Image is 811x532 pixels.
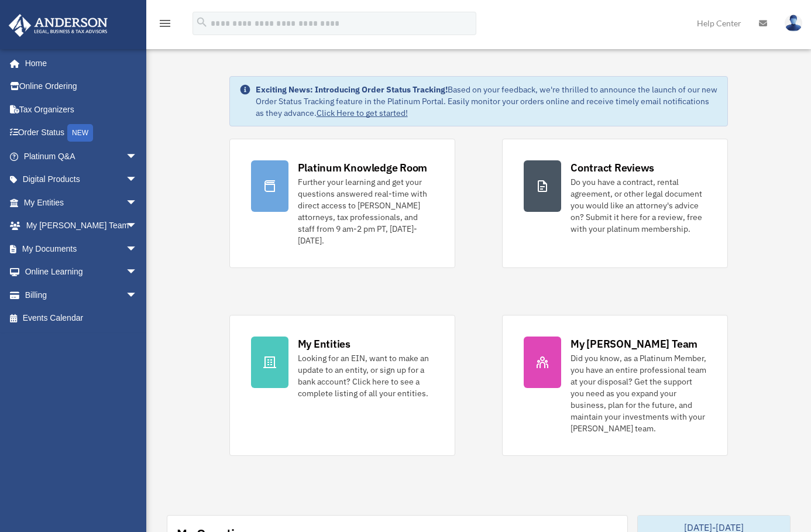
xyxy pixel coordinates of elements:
[502,315,728,456] a: My [PERSON_NAME] Team Did you know, as a Platinum Member, you have an entire professional team at...
[5,14,111,37] img: Anderson Advisors Platinum Portal
[8,52,149,75] a: Home
[256,84,448,95] strong: Exciting News: Introducing Order Status Tracking!
[229,315,455,456] a: My Entities Looking for an EIN, want to make an update to an entity, or sign up for a bank accoun...
[158,16,172,30] i: menu
[571,160,654,175] div: Contract Reviews
[158,20,172,30] a: menu
[317,108,408,118] a: Click Here to get started!
[571,176,706,235] div: Do you have a contract, rental agreement, or other legal document you would like an attorney's ad...
[298,337,350,351] div: My Entities
[8,237,155,260] a: My Documentsarrow_drop_down
[67,124,93,142] div: NEW
[126,214,149,238] span: arrow_drop_down
[298,352,434,399] div: Looking for an EIN, want to make an update to an entity, or sign up for a bank account? Click her...
[571,337,697,351] div: My [PERSON_NAME] Team
[8,168,155,191] a: Digital Productsarrow_drop_down
[8,214,155,238] a: My [PERSON_NAME] Teamarrow_drop_down
[8,260,155,284] a: Online Learningarrow_drop_down
[256,84,719,119] div: Based on your feedback, we're thrilled to announce the launch of our new Order Status Tracking fe...
[126,145,149,169] span: arrow_drop_down
[8,283,155,307] a: Billingarrow_drop_down
[126,237,149,261] span: arrow_drop_down
[126,168,149,192] span: arrow_drop_down
[8,98,155,121] a: Tax Organizers
[126,283,149,307] span: arrow_drop_down
[785,15,802,32] img: User Pic
[195,16,208,29] i: search
[229,139,455,268] a: Platinum Knowledge Room Further your learning and get your questions answered real-time with dire...
[8,75,155,98] a: Online Ordering
[502,139,728,268] a: Contract Reviews Do you have a contract, rental agreement, or other legal document you would like...
[126,191,149,215] span: arrow_drop_down
[126,260,149,284] span: arrow_drop_down
[298,160,428,175] div: Platinum Knowledge Room
[298,176,434,246] div: Further your learning and get your questions answered real-time with direct access to [PERSON_NAM...
[8,145,155,168] a: Platinum Q&Aarrow_drop_down
[571,352,706,434] div: Did you know, as a Platinum Member, you have an entire professional team at your disposal? Get th...
[8,121,155,145] a: Order StatusNEW
[8,191,155,214] a: My Entitiesarrow_drop_down
[8,307,155,330] a: Events Calendar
